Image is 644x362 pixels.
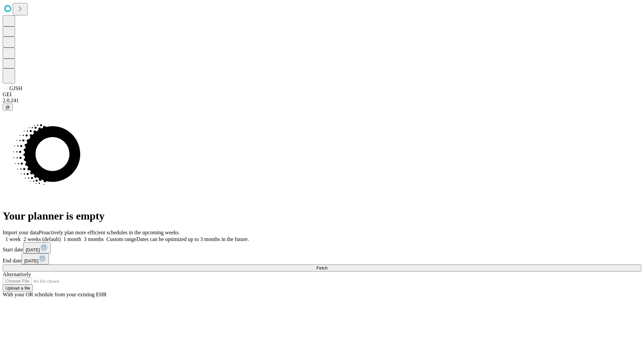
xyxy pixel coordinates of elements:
div: GEI [3,92,641,98]
span: Custom range [106,236,136,242]
button: Upload a file [3,285,33,292]
span: 3 months [84,236,104,242]
span: Import your data [3,230,39,235]
span: 2 weeks (default) [23,236,61,242]
span: 1 week [5,236,21,242]
div: 2.0.241 [3,98,641,104]
span: Proactively plan more efficient schedules in the upcoming weeks. [39,230,180,235]
span: GJSH [9,85,22,91]
span: Dates can be optimized up to 3 months in the future. [137,236,249,242]
div: Start date [3,242,641,253]
button: [DATE] [21,253,49,264]
span: @ [5,105,10,110]
span: With your OR schedule from your existing EHR [3,292,107,297]
span: 1 month [63,236,81,242]
span: Fetch [316,265,327,270]
h1: Your planner is empty [3,210,641,222]
button: Fetch [3,264,641,271]
span: [DATE] [26,247,40,252]
button: [DATE] [23,242,51,253]
button: @ [3,104,13,111]
span: Alternatively [3,271,31,277]
span: [DATE] [24,258,38,263]
div: End date [3,253,641,264]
